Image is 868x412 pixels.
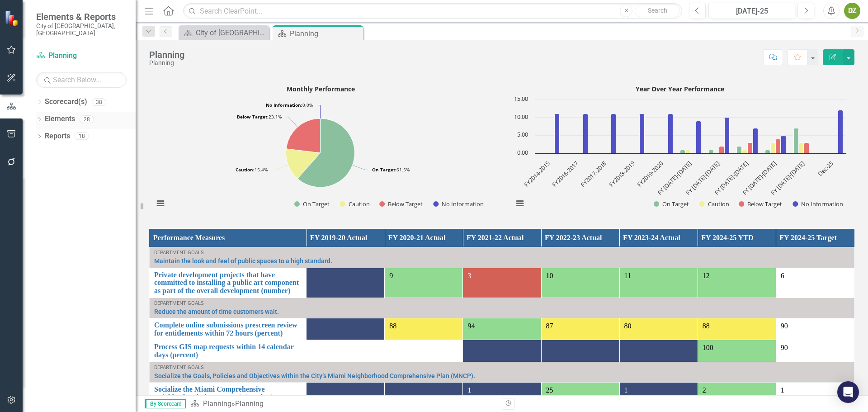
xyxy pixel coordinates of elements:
span: 11 [624,272,631,279]
span: 1 [624,386,628,394]
div: Planning [235,399,264,408]
a: Socialize the Goals, Policies and Objectives within the City’s Miami Neighborhood Comprehensive P... [154,373,849,379]
path: FY 2023-2024, 3. Caution. [771,143,776,154]
div: 28 [80,115,94,123]
button: [DATE]-25 [708,3,795,19]
button: Show Caution [340,200,370,208]
text: FY [DATE]-[DATE] [769,159,807,197]
span: 3 [467,272,471,279]
a: Scorecard(s) [45,97,87,107]
div: 18 [75,133,89,140]
span: 1 [781,386,784,394]
text: FY2016-2017 [551,159,580,189]
span: 2 [703,386,706,394]
path: Caution, 2. [286,149,321,178]
span: 90 [781,344,788,351]
button: Show Below Target [379,200,423,208]
a: Reduce the amount of time customers wait. [154,308,849,315]
span: By Scorecard [145,399,186,408]
td: Double-Click to Edit [776,268,854,298]
button: Show Caution [699,200,729,208]
path: FY 2023-2024, 5. No Information. [781,136,786,154]
button: View chart menu, Monthly Performance [154,197,167,210]
path: FY 2020-2021, 1. On Target. [680,150,685,154]
text: FY [DATE]-[DATE] [656,159,693,197]
div: Department Goals [154,250,849,256]
span: 100 [703,344,713,351]
path: FY2016-2017, 11. No Information. [583,114,588,154]
a: Complete online submissions prescreen review for entitlements within 72 hours (percent) [154,321,302,337]
div: Year Over Year Performance. Highcharts interactive chart. [509,82,854,218]
td: Double-Click to Edit [776,318,854,340]
td: Double-Click to Edit [776,340,854,362]
a: Private development projects that have committed to installing a public art component as part of ... [154,271,302,295]
div: City of [GEOGRAPHIC_DATA] [196,27,267,38]
path: FY 2024-2025, 3. Caution. [799,143,804,154]
span: 1 [467,386,471,394]
a: Maintain the look and feel of public spaces to a high standard. [154,258,849,265]
tspan: On Target: [372,166,396,173]
text: Monthly Performance [287,85,355,93]
button: Show No Information [433,200,483,208]
text: 23.1% [237,114,282,120]
img: ClearPoint Strategy [5,10,20,26]
td: Double-Click to Edit [776,383,854,404]
span: 80 [624,322,632,330]
text: FY [DATE]-[DATE] [684,159,722,197]
a: Planning [203,399,231,408]
text: 15.00 [514,95,528,103]
div: Open Intercom Messenger [837,381,859,403]
path: FY 2024-2025, 7. On Target. [794,128,799,154]
text: Dec-25 [816,159,835,178]
div: Planning [149,60,184,66]
div: [DATE]-25 [712,6,792,17]
text: FY [DATE]-[DATE] [741,159,778,197]
svg: Interactive chart [149,82,491,218]
div: 38 [92,98,106,106]
path: FY 2021-2022, 2. Below Target. [719,147,724,154]
span: 90 [781,322,788,330]
button: Show Below Target [739,200,783,208]
text: 0.0% [266,102,313,108]
td: Double-Click to Edit Right Click for Context Menu [150,362,854,383]
text: 10.00 [514,113,528,121]
span: 6 [781,272,784,279]
small: City of [GEOGRAPHIC_DATA], [GEOGRAPHIC_DATA] [36,22,127,37]
text: FY2017-2018 [579,159,608,189]
span: 88 [389,322,396,330]
a: Reports [45,131,70,142]
button: Show On Target [654,200,689,208]
button: View chart menu, Year Over Year Performance [514,197,526,210]
a: Planning [36,51,127,61]
text: Year Over Year Performance [636,85,724,93]
path: FY2017-2018, 11. No Information. [611,114,616,154]
div: Department Goals [154,301,849,306]
tspan: Below Target: [237,114,269,120]
a: Elements [45,114,75,124]
td: Double-Click to Edit Right Click for Context Menu [150,383,307,404]
path: FY2019-2020, 11. No Information. [668,114,673,154]
path: FY2018-2019, 11. No Information. [640,114,645,154]
text: 61.5% [372,166,410,173]
span: 87 [546,322,553,330]
path: Dec-25, 12. No Information. [838,110,843,154]
text: FY [DATE]-[DATE] [712,159,750,197]
button: DZ [844,3,860,19]
div: Planning [149,50,184,60]
div: Monthly Performance. Highcharts interactive chart. [149,82,495,218]
span: 88 [703,322,710,330]
path: FY 2023-2024, 1. On Target. [765,150,770,154]
div: Planning [290,28,361,39]
button: Search [635,5,680,17]
path: FY 2020-2021, 1. Caution. [686,150,691,154]
td: Double-Click to Edit Right Click for Context Menu [150,298,854,318]
text: FY2018-2019 [607,159,637,189]
td: Double-Click to Edit Right Click for Context Menu [150,268,307,298]
a: City of [GEOGRAPHIC_DATA] [181,27,267,38]
input: Search Below... [36,72,127,88]
path: FY 2021-2022, 1. On Target. [709,150,714,154]
span: 25 [546,386,553,394]
td: Double-Click to Edit Right Click for Context Menu [150,247,854,268]
path: FY 2022-2023, 1. Caution. [742,150,747,154]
